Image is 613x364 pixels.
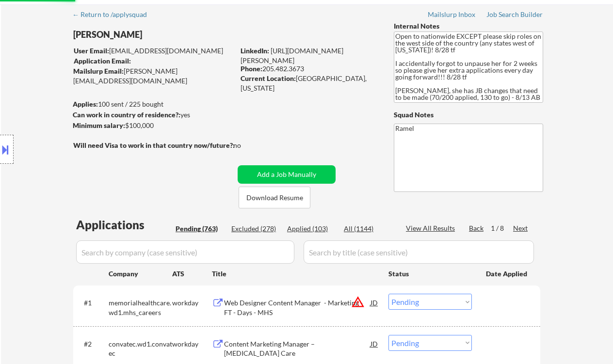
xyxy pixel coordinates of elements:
[394,21,543,31] div: Internal Notes
[72,11,156,20] a: ← Return to /applysquad
[231,224,280,234] div: Excluded (278)
[469,223,484,233] div: Back
[224,298,371,317] div: Web Designer Content Manager - Marketing - FT - Days - MHS
[241,64,378,74] div: 205.482.3673
[74,57,131,65] strong: Application Email:
[287,224,336,234] div: Applied (103)
[72,11,156,18] div: ← Return to /applysquad
[486,11,543,18] div: Job Search Builder
[428,11,476,20] a: Mailslurp Inbox
[239,187,310,208] button: Download Resume
[76,240,294,264] input: Search by company (case sensitive)
[84,339,101,349] div: #2
[241,74,296,82] strong: Current Location:
[172,298,212,308] div: workday
[74,46,234,56] div: [EMAIL_ADDRESS][DOMAIN_NAME]
[241,47,343,64] a: [URL][DOMAIN_NAME][PERSON_NAME]
[406,223,458,233] div: View All Results
[304,240,534,264] input: Search by title (case sensitive)
[109,269,172,279] div: Company
[224,339,371,358] div: Content Marketing Manager – [MEDICAL_DATA] Care
[394,110,543,120] div: Squad Notes
[486,11,543,20] a: Job Search Builder
[84,298,101,308] div: #1
[73,29,273,41] div: [PERSON_NAME]
[241,64,262,73] strong: Phone:
[172,269,212,279] div: ATS
[351,295,365,309] button: warning_amber
[238,165,336,184] button: Add a Job Manually
[109,298,172,317] div: memorialhealthcare.wd1.mhs_careers
[109,339,172,358] div: convatec.wd1.convatec
[241,74,378,93] div: [GEOGRAPHIC_DATA], [US_STATE]
[212,269,379,279] div: Title
[344,224,392,234] div: All (1144)
[74,47,109,55] strong: User Email:
[428,11,476,18] div: Mailslurp Inbox
[176,224,224,234] div: Pending (763)
[491,223,513,233] div: 1 / 8
[486,269,529,279] div: Date Applied
[241,47,269,55] strong: LinkedIn:
[233,141,261,150] div: no
[172,339,212,349] div: workday
[370,335,379,352] div: JD
[513,223,529,233] div: Next
[370,294,379,311] div: JD
[388,265,472,282] div: Status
